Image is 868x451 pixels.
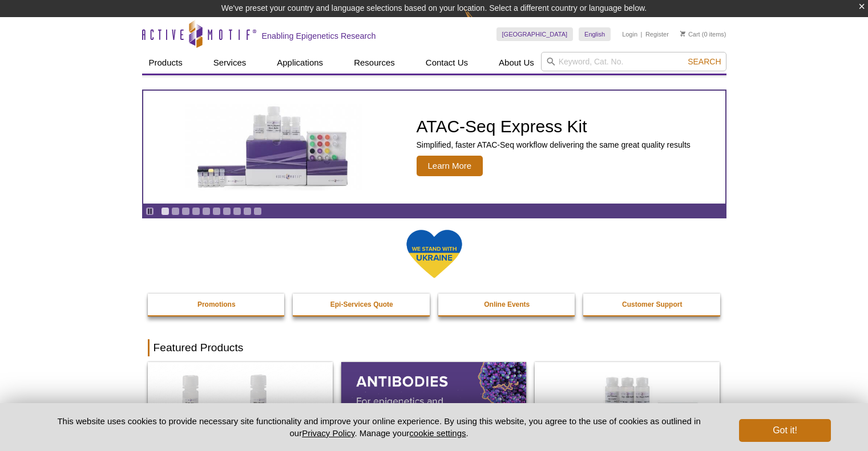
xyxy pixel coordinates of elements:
a: Cart [680,30,700,38]
img: ATAC-Seq Express Kit [180,104,368,190]
a: English [579,27,611,41]
h2: Featured Products [148,339,721,356]
p: This website uses cookies to provide necessary site functionality and improve your online experie... [38,415,721,439]
strong: Promotions [197,300,236,308]
h2: Enabling Epigenetics Research [262,31,376,41]
a: Promotions [148,294,286,315]
a: Go to slide 2 [171,207,180,216]
p: Simplified, faster ATAC-Seq workflow delivering the same great quality results [417,140,691,150]
a: Go to slide 1 [161,207,169,216]
a: Go to slide 5 [202,207,211,216]
a: ATAC-Seq Express Kit ATAC-Seq Express Kit Simplified, faster ATAC-Seq workflow delivering the sam... [143,91,725,204]
a: Services [207,52,253,74]
a: [GEOGRAPHIC_DATA] [496,27,574,41]
input: Keyword, Cat. No. [541,52,726,71]
img: Your Cart [680,31,685,36]
strong: Epi-Services Quote [330,300,393,308]
a: Go to slide 3 [181,207,190,216]
a: Go to slide 6 [212,207,221,216]
a: Toggle autoplay [146,207,154,216]
a: Privacy Policy [302,428,354,438]
a: Epi-Services Quote [293,294,431,315]
button: Got it! [739,419,830,442]
span: Learn More [417,156,483,176]
span: Search [688,57,721,66]
a: Resources [347,52,402,74]
a: Register [645,30,669,38]
a: Products [142,52,189,74]
a: Login [622,30,637,38]
a: Online Events [438,294,576,315]
a: Contact Us [419,52,475,74]
a: Go to slide 7 [223,207,231,216]
article: ATAC-Seq Express Kit [143,91,725,204]
a: Applications [270,52,330,74]
a: About Us [492,52,541,74]
li: (0 items) [680,27,726,41]
a: Go to slide 9 [243,207,252,216]
li: | [641,27,643,41]
img: We Stand With Ukraine [406,229,463,279]
h2: ATAC-Seq Express Kit [417,118,691,135]
button: cookie settings [409,428,466,438]
strong: Online Events [484,300,530,308]
a: Customer Support [583,294,721,315]
a: Go to slide 8 [233,207,241,216]
a: Go to slide 10 [253,207,262,216]
strong: Customer Support [622,300,682,308]
button: Search [684,56,724,67]
img: Change Here [465,9,495,35]
a: Go to slide 4 [192,207,200,216]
